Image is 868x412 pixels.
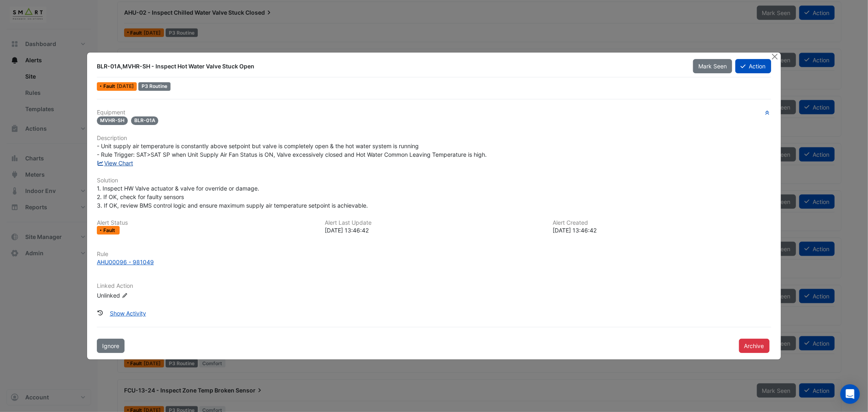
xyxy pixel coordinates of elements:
button: Archive [739,339,770,353]
button: Ignore [97,339,125,353]
h6: Description [97,135,771,142]
div: Open Intercom Messenger [840,384,860,404]
span: MVHR-SH [97,116,128,125]
h6: Alert Last Update [325,219,543,226]
div: BLR-01A,MVHR-SH - Inspect Hot Water Valve Stuck Open [97,62,683,70]
h6: Linked Action [97,283,771,289]
span: 1. Inspect HW Valve actuator & valve for override or damage. 2. If OK, check for faulty sensors 3... [97,185,368,209]
button: Show Activity [105,306,151,320]
span: Fault [103,84,117,89]
div: [DATE] 13:46:42 [553,226,771,234]
h6: Solution [97,177,771,184]
a: AHU00096 - 981049 [97,258,771,266]
span: Fault [103,228,117,233]
h6: Alert Created [553,219,771,226]
button: Mark Seen [693,59,732,73]
span: Mark Seen [698,63,727,70]
div: P3 Routine [138,82,171,91]
span: Fri 08-Aug-2025 13:46 IST [117,83,134,89]
div: Unlinked [97,291,195,300]
h6: Alert Status [97,219,315,226]
span: BLR-01A [131,116,159,125]
h6: Equipment [97,109,771,116]
div: AHU00096 - 981049 [97,258,154,266]
h6: Rule [97,251,771,258]
div: [DATE] 13:46:42 [325,226,543,234]
button: Action [735,59,771,73]
button: Close [771,53,779,61]
a: View Chart [97,160,133,167]
fa-icon: Edit Linked Action [122,293,128,299]
span: - Unit supply air temperature is constantly above setpoint but valve is completely open & the hot... [97,142,487,158]
span: Ignore [102,342,119,349]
